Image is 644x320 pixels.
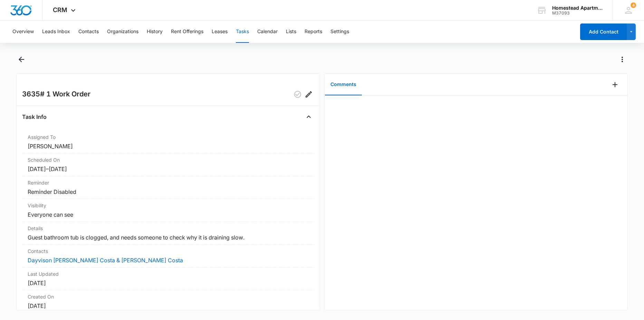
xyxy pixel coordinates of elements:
[28,279,309,287] dd: [DATE]
[303,89,314,100] button: Edit
[22,222,314,245] div: DetailsGuest bathroom tub is clogged, and needs someone to check why it is draining slow.
[330,21,349,43] button: Settings
[16,54,27,65] button: Back
[22,131,314,153] div: Assigned To[PERSON_NAME]
[22,199,314,222] div: VisibilityEveryone can see
[28,233,309,242] dd: Guest bathroom tub is clogged, and needs someone to check why it is draining slow.
[22,245,314,267] div: ContactsDayvison [PERSON_NAME] Costa & [PERSON_NAME] Costa
[236,21,249,43] button: Tasks
[552,5,603,11] div: account name
[631,2,636,8] span: 4
[53,6,67,13] span: CRM
[12,21,34,43] button: Overview
[28,188,309,196] dd: Reminder Disabled
[28,165,309,173] dd: [DATE] – [DATE]
[28,210,309,219] dd: Everyone can see
[28,302,309,310] dd: [DATE]
[28,133,309,141] dt: Assigned To
[212,21,228,43] button: Leases
[22,290,314,313] div: Created On[DATE]
[28,225,309,232] dt: Details
[609,79,621,90] button: Add Comment
[171,21,203,43] button: Rent Offerings
[580,23,627,40] button: Add Contact
[631,2,636,8] div: notifications count
[552,11,603,16] div: account id
[147,21,163,43] button: History
[28,270,309,277] dt: Last Updated
[257,21,278,43] button: Calendar
[325,74,362,95] button: Comments
[28,257,183,264] a: Dayvison [PERSON_NAME] Costa & [PERSON_NAME] Costa
[28,293,309,300] dt: Created On
[28,202,309,209] dt: Visibility
[28,247,309,255] dt: Contacts
[28,156,309,163] dt: Scheduled On
[286,21,296,43] button: Lists
[303,111,314,122] button: Close
[22,113,47,121] h4: Task Info
[22,89,90,100] h2: 3635# 1 Work Order
[22,153,314,176] div: Scheduled On[DATE]–[DATE]
[22,176,314,199] div: ReminderReminder Disabled
[305,21,322,43] button: Reports
[28,179,309,186] dt: Reminder
[22,267,314,290] div: Last Updated[DATE]
[78,21,99,43] button: Contacts
[617,54,628,65] button: Actions
[107,21,138,43] button: Organizations
[42,21,70,43] button: Leads Inbox
[28,142,309,150] dd: [PERSON_NAME]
